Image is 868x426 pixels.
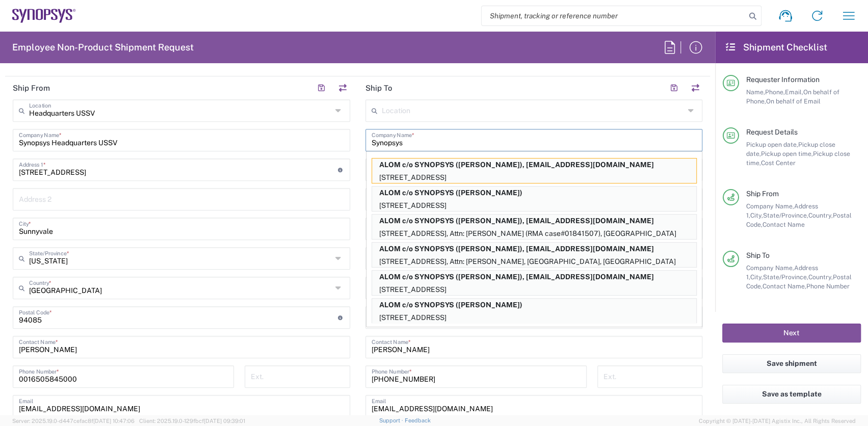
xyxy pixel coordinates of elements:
[761,159,796,167] span: Cost Center
[379,417,405,423] a: Support
[405,417,431,423] a: Feedback
[766,97,821,105] span: On behalf of Email
[372,271,696,283] p: ALOM c/o SYNOPSYS (Nirali Trivedi), synopsyssupport@alom.com
[372,158,696,171] p: ALOM c/o SYNOPSYS (Esmeralda Madriz), synopsyssupport@alom.com
[139,418,245,424] span: Client: 2025.19.0-129fbcf
[13,83,50,93] h2: Ship From
[746,202,794,210] span: Company Name,
[372,171,696,184] p: [STREET_ADDRESS]
[750,273,763,281] span: City,
[762,282,806,290] span: Contact Name,
[722,385,861,404] button: Save as template
[765,88,785,96] span: Phone,
[763,273,808,281] span: State/Province,
[746,88,765,96] span: Name,
[372,199,696,212] p: [STREET_ADDRESS]
[746,128,798,136] span: Request Details
[762,221,805,228] span: Contact Name
[482,6,746,25] input: Shipment, tracking or reference number
[372,255,696,268] p: [STREET_ADDRESS], Attn: [PERSON_NAME], [GEOGRAPHIC_DATA], [GEOGRAPHIC_DATA]
[699,416,856,425] span: Copyright © [DATE]-[DATE] Agistix Inc., All Rights Reserved
[93,418,135,424] span: [DATE] 10:47:06
[12,418,135,424] span: Server: 2025.19.0-d447cefac8f
[746,251,770,259] span: Ship To
[372,187,696,199] p: ALOM c/o SYNOPSYS (Esmeralda Madriz)
[746,141,798,148] span: Pickup open date,
[722,324,861,342] button: Next
[372,299,696,311] p: ALOM c/o SYNOPSYS (Rafael Chacon)
[372,215,696,227] p: ALOM c/o SYNOPSYS (Lisa Young), synopsyssupport@alom.com
[808,211,833,219] span: Country,
[746,75,820,84] span: Requester Information
[750,211,763,219] span: City,
[372,227,696,240] p: [STREET_ADDRESS], Attn: [PERSON_NAME] (RMA case#01841507), [GEOGRAPHIC_DATA]
[808,273,833,281] span: Country,
[785,88,803,96] span: Email,
[12,41,194,54] h2: Employee Non-Product Shipment Request
[722,354,861,373] button: Save shipment
[806,282,850,290] span: Phone Number
[372,283,696,296] p: [STREET_ADDRESS]
[372,311,696,324] p: [STREET_ADDRESS]
[365,83,392,93] h2: Ship To
[724,41,827,54] h2: Shipment Checklist
[763,211,808,219] span: State/Province,
[372,243,696,255] p: ALOM c/o SYNOPSYS (Lisa Young), synopsyssupport@alom.com
[746,190,779,198] span: Ship From
[746,264,794,272] span: Company Name,
[761,150,813,157] span: Pickup open time,
[204,418,245,424] span: [DATE] 09:39:01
